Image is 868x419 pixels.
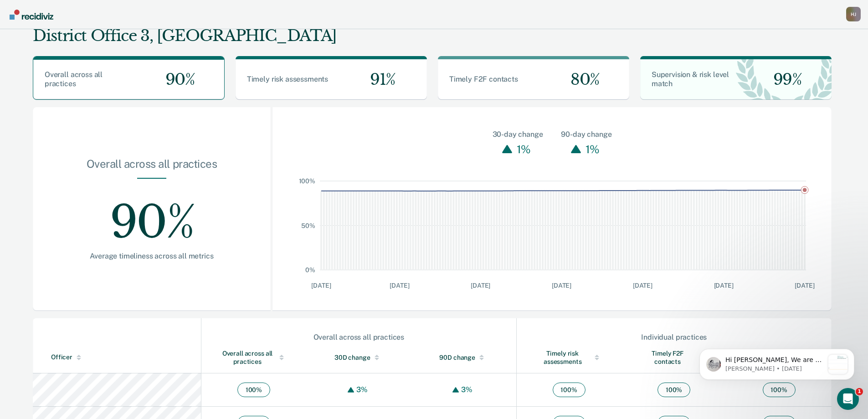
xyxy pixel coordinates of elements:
div: 30D change [324,353,393,362]
span: Overall across all practices [45,70,103,88]
div: 90D change [430,353,498,362]
iframe: Intercom notifications message [686,331,868,394]
text: [DATE] [471,282,490,289]
div: 1% [514,140,533,158]
th: Toggle SortBy [411,342,517,373]
div: 90% [62,179,241,252]
button: Profile dropdown button [846,7,861,21]
span: Timely F2F contacts [449,75,518,83]
div: Individual practices [517,333,831,341]
div: Timely F2F contacts [640,349,709,366]
text: [DATE] [795,282,814,289]
div: Timely risk assessments [535,349,603,366]
div: Average timeliness across all metrics [62,252,241,260]
th: Toggle SortBy [33,342,201,373]
div: Overall across all practices [62,157,241,178]
text: [DATE] [714,282,734,289]
span: Supervision & risk level match [652,70,729,88]
div: District Office 3, [GEOGRAPHIC_DATA] [33,26,337,45]
div: 3% [459,385,475,394]
span: 1 [856,388,863,395]
text: [DATE] [552,282,571,289]
div: Officer [51,353,197,361]
div: Overall across all practices [220,349,288,366]
span: 99% [766,70,802,89]
th: Toggle SortBy [306,342,411,373]
span: Timely risk assessments [247,75,328,83]
iframe: Intercom live chat [837,388,859,410]
text: [DATE] [311,282,331,289]
div: 30-day change [493,129,543,140]
span: Hi [PERSON_NAME], We are so excited to announce a brand new feature: AI case note search! 📣 Findi... [40,26,138,259]
span: 100 % [553,383,586,397]
div: 90-day change [561,129,611,140]
div: 1% [583,140,602,158]
div: H J [846,7,861,21]
div: 3% [354,385,370,394]
div: Overall across all practices [202,333,516,341]
span: 100 % [657,383,690,397]
span: 100 % [237,383,270,397]
img: Recidiviz [10,10,53,20]
span: 80% [563,70,600,89]
p: Message from Kim, sent 1w ago [40,34,138,42]
text: [DATE] [390,282,409,289]
th: Toggle SortBy [201,342,306,373]
th: Toggle SortBy [516,342,621,373]
text: [DATE] [633,282,652,289]
span: 90% [158,70,195,89]
span: 91% [363,70,395,89]
th: Toggle SortBy [621,342,727,373]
